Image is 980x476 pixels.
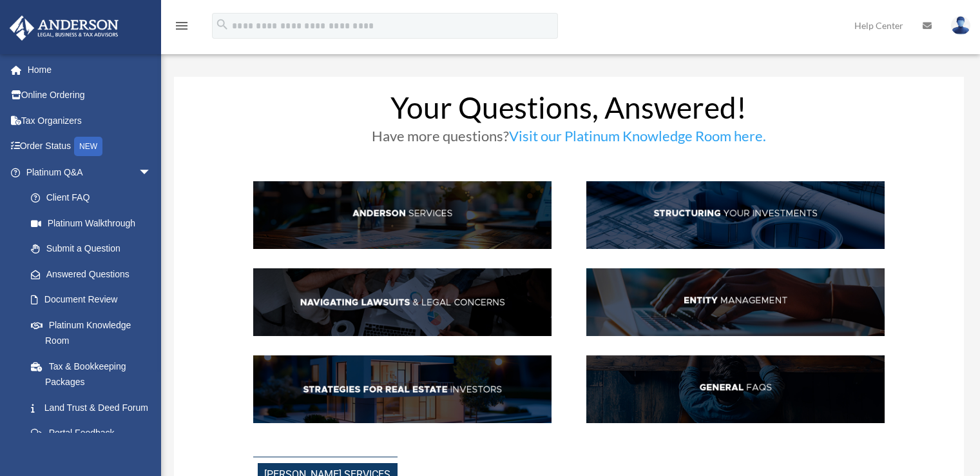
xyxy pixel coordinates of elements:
[509,127,766,151] a: Visit our Platinum Knowledge Room here.
[586,181,885,249] img: StructInv_hdr
[18,353,171,395] a: Tax & Bookkeeping Packages
[174,23,189,34] a: menu
[586,355,885,423] img: GenFAQ_hdr
[18,395,171,421] a: Land Trust & Deed Forum
[9,57,171,83] a: Home
[253,129,885,150] h3: Have more questions?
[18,287,171,313] a: Document Review
[74,137,102,156] div: NEW
[9,83,171,108] a: Online Ordering
[9,108,171,134] a: Tax Organizers
[215,17,229,32] i: search
[18,236,171,262] a: Submit a Question
[586,268,885,336] img: EntManag_hdr
[18,210,171,236] a: Platinum Walkthrough
[253,181,552,249] img: AndServ_hdr
[139,159,164,186] span: arrow_drop_down
[951,16,970,35] img: User Pic
[253,355,552,423] img: StratsRE_hdr
[9,159,171,185] a: Platinum Q&Aarrow_drop_down
[253,93,885,129] h1: Your Questions, Answered!
[174,18,189,34] i: menu
[18,185,164,211] a: Client FAQ
[6,15,122,41] img: Anderson Advisors Platinum Portal
[18,312,171,353] a: Platinum Knowledge Room
[18,421,171,446] a: Portal Feedback
[9,134,171,160] a: Order StatusNEW
[18,261,171,287] a: Answered Questions
[253,268,552,336] img: NavLaw_hdr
